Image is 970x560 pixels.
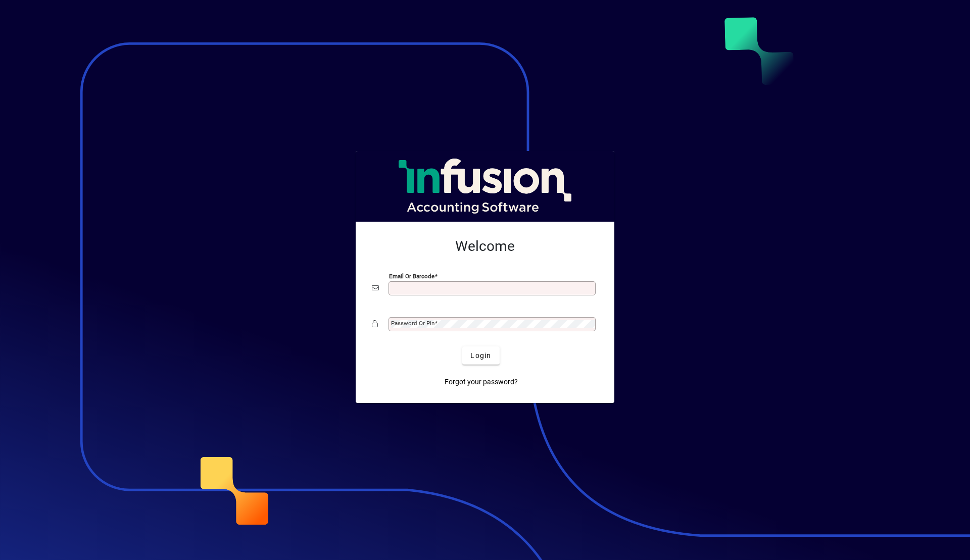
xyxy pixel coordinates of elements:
[441,373,522,391] a: Forgot your password?
[462,346,499,365] button: Login
[389,273,434,280] mat-label: Email or Barcode
[470,350,491,361] span: Login
[445,377,518,387] span: Forgot your password?
[372,238,598,255] h2: Welcome
[391,320,434,327] mat-label: Password or Pin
